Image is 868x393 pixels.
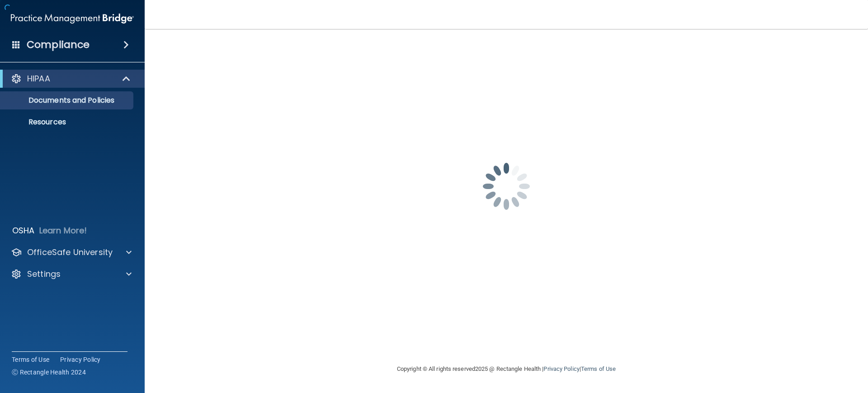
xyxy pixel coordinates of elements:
a: Terms of Use [12,355,49,364]
span: Ⓒ Rectangle Health 2024 [12,368,86,377]
p: Learn More! [39,225,87,236]
a: HIPAA [11,73,131,84]
p: HIPAA [27,73,50,84]
p: Settings [27,269,61,279]
a: Privacy Policy [543,365,579,372]
iframe: Drift Widget Chat Controller [712,329,857,365]
p: OfficeSafe University [27,247,113,258]
img: spinner.e123f6fc.gif [461,141,552,232]
h4: Compliance [27,38,90,51]
a: Settings [11,269,132,279]
p: OSHA [12,225,35,236]
div: Copyright © All rights reserved 2025 @ Rectangle Health | | [341,355,671,384]
p: Resources [6,118,129,127]
img: PMB logo [11,9,134,28]
a: OfficeSafe University [11,247,132,258]
p: Documents and Policies [6,96,129,105]
a: Terms of Use [581,365,616,372]
a: Privacy Policy [60,355,101,364]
